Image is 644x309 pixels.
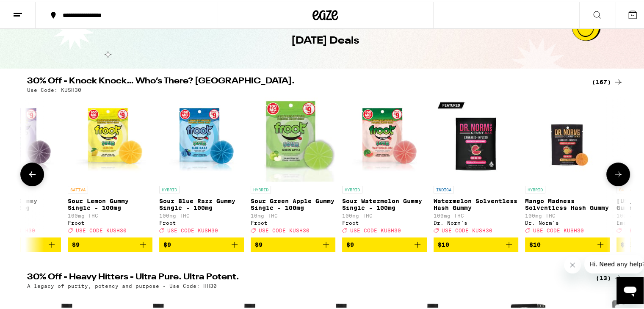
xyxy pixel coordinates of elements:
p: Mango Madness Solventless Hash Gummy [525,196,610,210]
p: 100mg THC [159,211,244,217]
div: Froot [251,218,335,224]
span: $9 [255,240,263,246]
p: 100mg THC [525,211,610,217]
div: Froot [342,218,427,224]
p: HYBRID [251,184,271,192]
div: Froot [68,218,152,224]
h1: [DATE] Deals [291,32,359,47]
div: Dr. Norm's [434,218,518,224]
a: Open page for Watermelon Solventless Hash Gummy from Dr. Norm's [434,95,518,236]
button: Add to bag [159,236,244,250]
a: Open page for Sour Green Apple Gummy Single - 100mg from Froot [251,95,335,236]
button: Add to bag [342,236,427,250]
button: Add to bag [68,236,152,250]
span: $9 [72,240,80,246]
img: Dr. Norm's - Mango Madness Solventless Hash Gummy [525,95,610,180]
p: 100mg THC [68,211,152,217]
a: Open page for Mango Madness Solventless Hash Gummy from Dr. Norm's [525,95,610,236]
p: 100mg THC [434,211,518,217]
img: Froot - Sour Green Apple Gummy Single - 100mg [251,95,335,180]
h2: 30% Off - Heavy Hitters - Ultra Pure. Ultra Potent. [27,271,582,281]
p: HYBRID [342,184,362,192]
button: Add to bag [251,236,335,250]
button: Add to bag [434,236,518,250]
a: Open page for Sour Blue Razz Gummy Single - 100mg from Froot [159,95,244,236]
span: $10 [529,240,541,246]
span: $10 [621,240,632,246]
span: USE CODE KUSH30 [259,226,310,232]
span: USE CODE KUSH30 [533,226,584,232]
span: $9 [163,240,171,246]
p: 100mg THC [342,211,427,217]
h2: 30% Off - Knock Knock… Who’s There? [GEOGRAPHIC_DATA]. [27,75,582,86]
a: Open page for Sour Lemon Gummy Single - 100mg from Froot [68,95,152,236]
div: Dr. Norm's [525,218,610,224]
p: INDICA [434,184,454,192]
p: SATIVA [68,184,88,192]
iframe: Button to launch messaging window [616,275,644,302]
img: Froot - Sour Lemon Gummy Single - 100mg [68,95,152,180]
p: HYBRID [525,184,545,192]
p: A legacy of purity, potency and purpose - Use Code: HH30 [27,281,217,287]
iframe: Message from company [584,253,644,272]
p: Sour Lemon Gummy Single - 100mg [68,196,152,210]
img: Froot - Sour Blue Razz Gummy Single - 100mg [159,95,244,180]
p: Watermelon Solventless Hash Gummy [434,196,518,210]
p: SATIVA [616,184,637,192]
span: $9 [346,240,354,246]
p: Sour Green Apple Gummy Single - 100mg [251,196,335,210]
p: HYBRID [159,184,180,192]
a: (13) [596,271,623,281]
p: Sour Watermelon Gummy Single - 100mg [342,196,427,210]
p: 10mg THC [251,211,335,217]
button: Add to bag [525,236,610,250]
a: (167) [592,75,623,86]
p: Sour Blue Razz Gummy Single - 100mg [159,196,244,210]
p: Use Code: KUSH30 [27,86,81,91]
div: Froot [159,218,244,224]
span: USE CODE KUSH30 [167,226,218,232]
span: USE CODE KUSH30 [76,226,127,232]
span: USE CODE KUSH30 [442,226,492,232]
iframe: Close message [564,255,581,272]
span: USE CODE KUSH30 [350,226,401,232]
img: Dr. Norm's - Watermelon Solventless Hash Gummy [434,95,518,180]
a: Open page for Sour Watermelon Gummy Single - 100mg from Froot [342,95,427,236]
span: $10 [438,240,449,246]
span: Hi. Need any help? [5,6,61,13]
img: Froot - Sour Watermelon Gummy Single - 100mg [342,95,427,180]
